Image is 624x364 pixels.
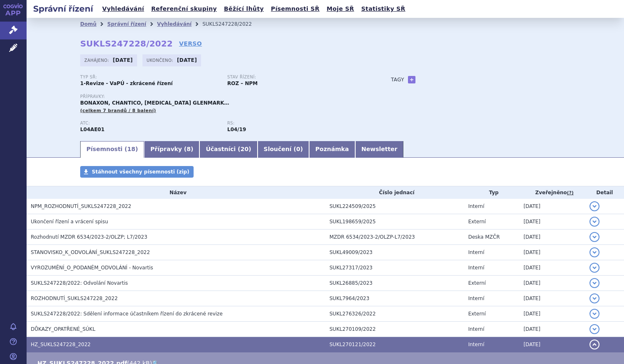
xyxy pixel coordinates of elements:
[157,21,192,27] a: Vyhledávání
[590,247,599,257] button: detail
[325,291,464,306] td: SUKL7964/2023
[468,249,484,255] span: Interní
[177,57,197,63] strong: [DATE]
[325,306,464,322] td: SUKL276326/2022
[468,203,484,209] span: Interní
[107,21,146,27] a: Správní řízení
[179,39,202,48] a: VERSO
[585,186,624,199] th: Detail
[519,322,585,337] td: [DATE]
[227,81,258,86] strong: ROZ – NPM
[187,146,191,152] span: 8
[202,18,263,30] li: SUKLS247228/2022
[80,94,374,99] p: Přípravky:
[113,57,133,63] strong: [DATE]
[100,3,147,15] a: Vyhledávání
[80,127,105,132] strong: FINGOLIMOD
[519,276,585,291] td: [DATE]
[590,201,599,211] button: detail
[468,219,486,225] span: Externí
[355,141,404,158] a: Newsletter
[221,3,266,15] a: Běžící lhůty
[590,324,599,334] button: detail
[567,190,574,196] abbr: (?)
[27,186,325,199] th: Název
[80,100,229,106] span: BONAXON, CHANTICO, [MEDICAL_DATA] GLENMARK…
[31,326,95,332] span: DŮKAZY_OPATŘENÉ_SÚKL
[519,291,585,306] td: [DATE]
[325,260,464,276] td: SUKL27317/2023
[519,306,585,322] td: [DATE]
[325,199,464,214] td: SUKL224509/2025
[80,108,156,113] span: (celkem 7 brandů / 8 balení)
[227,75,366,80] p: Stav řízení:
[31,234,147,240] span: Rozhodnutí MZDR 6534/2023-2/OLZP; L7/2023
[359,3,408,15] a: Statistiky SŘ
[296,146,300,152] span: 0
[590,309,599,319] button: detail
[325,337,464,352] td: SUKL270121/2022
[31,280,128,286] span: SUKLS247228/2022: Odvolání Novartis
[519,245,585,260] td: [DATE]
[27,3,100,15] h2: Správní řízení
[590,293,599,303] button: detail
[31,311,223,317] span: SUKLS247228/2022: Sdělení informace účastníkem řízení do zkrácené revize
[144,141,199,158] a: Přípravky (8)
[84,57,111,64] span: Zahájeno:
[325,276,464,291] td: SUKL26885/2023
[590,340,599,349] button: detail
[468,342,484,347] span: Interní
[80,39,173,49] strong: SUKLS247228/2022
[468,326,484,332] span: Interní
[590,232,599,242] button: detail
[80,81,173,86] strong: 1-Revize - VaPÚ - zkrácené řízení
[268,3,322,15] a: Písemnosti SŘ
[127,146,135,152] span: 18
[31,203,131,209] span: NPM_ROZHODNUTÍ_SUKLS247228_2022
[80,141,144,158] a: Písemnosti (18)
[199,141,257,158] a: Účastníci (20)
[31,265,153,271] span: VYROZUMĚNÍ_O_PODANÉM_ODVOLÁNÍ - Novartis
[80,21,96,27] a: Domů
[258,141,309,158] a: Sloučení (0)
[324,3,356,15] a: Moje SŘ
[590,217,599,227] button: detail
[464,186,519,199] th: Typ
[468,296,484,301] span: Interní
[519,260,585,276] td: [DATE]
[468,280,486,286] span: Externí
[408,76,415,83] a: +
[590,263,599,273] button: detail
[241,146,248,152] span: 20
[149,3,219,15] a: Referenční skupiny
[519,230,585,245] td: [DATE]
[391,75,404,85] h3: Tagy
[519,186,585,199] th: Zveřejněno
[227,127,246,132] strong: fingolimod
[325,230,464,245] td: MZDR 6534/2023-2/OLZP-L7/2023
[519,214,585,230] td: [DATE]
[590,278,599,288] button: detail
[31,249,150,255] span: STANOVISKO_K_ODVOLÁNÍ_SUKLS247228_2022
[325,186,464,199] th: Číslo jednací
[227,121,366,126] p: RS:
[325,214,464,230] td: SUKL198659/2025
[325,245,464,260] td: SUKL49009/2023
[468,265,484,271] span: Interní
[325,322,464,337] td: SUKL270109/2022
[468,311,486,317] span: Externí
[80,75,219,80] p: Typ SŘ:
[92,169,189,175] span: Stáhnout všechny písemnosti (zip)
[309,141,355,158] a: Poznámka
[80,166,194,178] a: Stáhnout všechny písemnosti (zip)
[31,296,118,301] span: ROZHODNUTÍ_SUKLS247228_2022
[147,57,175,64] span: Ukončeno:
[519,199,585,214] td: [DATE]
[468,234,500,240] span: Deska MZČR
[519,337,585,352] td: [DATE]
[80,121,219,126] p: ATC:
[31,342,91,347] span: HZ_SUKLS247228_2022
[31,219,108,225] span: Ukončení řízení a vrácení spisu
